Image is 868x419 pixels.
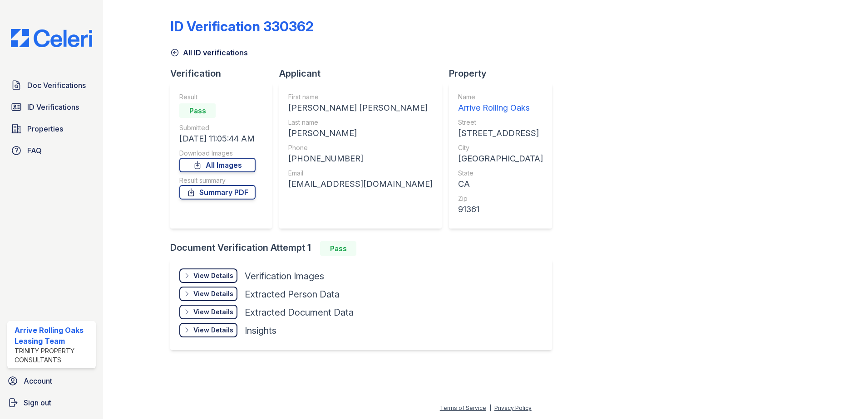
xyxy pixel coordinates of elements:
[458,178,543,190] div: CA
[245,324,276,337] div: Insights
[7,120,96,138] a: Properties
[170,18,314,34] div: ID Verification 330362
[440,404,486,411] a: Terms of Service
[193,326,233,335] div: View Details
[320,241,356,256] div: Pass
[245,306,354,319] div: Extracted Document Data
[288,118,433,127] div: Last name
[7,98,96,116] a: ID Verifications
[179,149,256,158] div: Download Images
[288,169,433,178] div: Email
[458,143,543,152] div: City
[458,93,543,102] div: Name
[288,93,433,102] div: First name
[449,67,559,80] div: Property
[288,102,433,114] div: [PERSON_NAME] [PERSON_NAME]
[458,102,543,114] div: Arrive Rolling Oaks
[179,176,256,185] div: Result summary
[24,375,52,386] span: Account
[193,271,233,280] div: View Details
[458,203,543,216] div: 91361
[288,143,433,152] div: Phone
[170,47,248,58] a: All ID verifications
[179,132,256,145] div: [DATE] 11:05:44 AM
[458,127,543,140] div: [STREET_ADDRESS]
[24,397,51,408] span: Sign out
[494,404,532,411] a: Privacy Policy
[27,102,79,112] span: ID Verifications
[27,145,42,156] span: FAQ
[458,194,543,203] div: Zip
[7,76,96,94] a: Doc Verifications
[170,241,559,256] div: Document Verification Attempt 1
[245,270,324,283] div: Verification Images
[279,67,449,80] div: Applicant
[288,127,433,140] div: [PERSON_NAME]
[245,288,340,301] div: Extracted Person Data
[4,394,99,412] a: Sign out
[288,152,433,165] div: [PHONE_NUMBER]
[7,141,96,160] a: FAQ
[27,80,86,91] span: Doc Verifications
[179,93,256,102] div: Result
[458,118,543,127] div: Street
[27,123,63,134] span: Properties
[15,325,92,346] div: Arrive Rolling Oaks Leasing Team
[458,169,543,178] div: State
[193,307,233,317] div: View Details
[179,123,256,132] div: Submitted
[193,289,233,298] div: View Details
[458,93,543,114] a: Name Arrive Rolling Oaks
[179,185,256,200] a: Summary PDF
[458,152,543,165] div: [GEOGRAPHIC_DATA]
[179,158,256,172] a: All Images
[288,178,433,190] div: [EMAIL_ADDRESS][DOMAIN_NAME]
[4,372,99,390] a: Account
[170,67,279,80] div: Verification
[4,29,99,47] img: CE_Logo_Blue-a8612792a0a2168367f1c8372b55b34899dd931a85d93a1a3d3e32e68fde9ad4.png
[489,404,491,411] div: |
[179,103,216,118] div: Pass
[15,346,92,365] div: Trinity Property Consultants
